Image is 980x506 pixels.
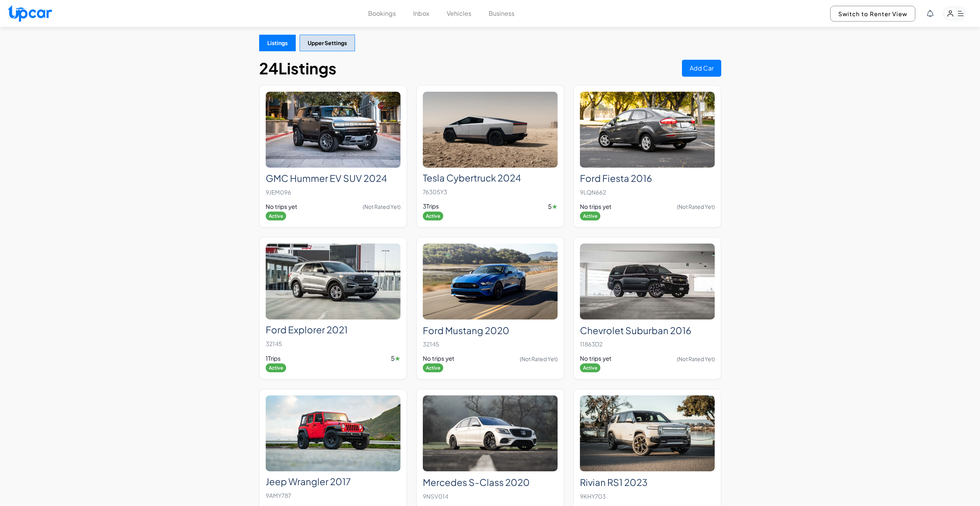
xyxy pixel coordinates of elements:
h2: Ford Explorer 2021 [266,324,400,335]
span: ★ [552,202,558,211]
span: Active [266,212,286,220]
img: GMC Hummer EV SUV 2024 [266,92,400,168]
img: Tesla Cybertruck 2024 [423,92,558,168]
p: 9AMY787 [266,490,400,501]
span: Active [580,212,600,220]
button: Listings [259,35,296,51]
img: Jeep Wrangler 2017 [266,395,400,471]
button: Business [489,9,514,18]
p: 9JEM096 [266,187,400,198]
button: Inbox [413,9,429,18]
button: Upper Settings [300,35,355,51]
img: Mercedes S-Class 2020 [423,395,558,471]
img: Ford Mustang 2020 [423,244,558,319]
span: 5 [548,202,558,211]
button: Vehicles [447,9,471,18]
p: 9NSV014 [423,491,558,502]
h2: Ford Mustang 2020 [423,325,558,336]
span: Active [423,363,443,372]
img: Upcar Logo [8,5,52,22]
span: (Not Rated Yet) [363,203,400,210]
h2: Chevrolet Suburban 2016 [580,325,715,336]
span: No trips yet [266,202,297,211]
p: 76305Y3 [423,187,558,197]
span: No trips yet [580,354,611,363]
img: Ford Explorer 2021 [266,244,400,319]
p: 9LQN662 [580,187,715,198]
span: (Not Rated Yet) [520,355,558,363]
img: Chevrolet Suburban 2016 [580,244,715,319]
span: (Not Rated Yet) [677,355,715,363]
h2: GMC Hummer EV SUV 2024 [266,173,400,184]
button: Bookings [368,9,396,18]
h1: 24 Listings [259,59,337,77]
span: ★ [395,354,400,363]
h2: Tesla Cybertruck 2024 [423,172,558,183]
span: 5 [391,354,400,363]
button: Add Car [682,60,721,77]
h2: Jeep Wrangler 2017 [266,476,400,487]
button: Switch to Renter View [830,6,915,22]
h2: Rivian RS1 2023 [580,477,715,488]
span: No trips yet [580,202,611,211]
h2: Ford Fiesta 2016 [580,173,715,184]
p: 11863D2 [580,339,715,350]
p: 32145 [266,338,400,349]
span: No trips yet [423,354,454,363]
img: Ford Fiesta 2016 [580,92,715,168]
span: 1 Trips [266,354,281,363]
h2: Mercedes S-Class 2020 [423,477,558,488]
span: (Not Rated Yet) [677,203,715,210]
p: 32145 [423,339,558,350]
span: 3 Trips [423,202,439,211]
span: Active [580,363,600,372]
img: Rivian RS1 2023 [580,395,715,471]
p: 9KHY703 [580,491,715,502]
span: Active [423,212,443,220]
span: Active [266,363,286,372]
